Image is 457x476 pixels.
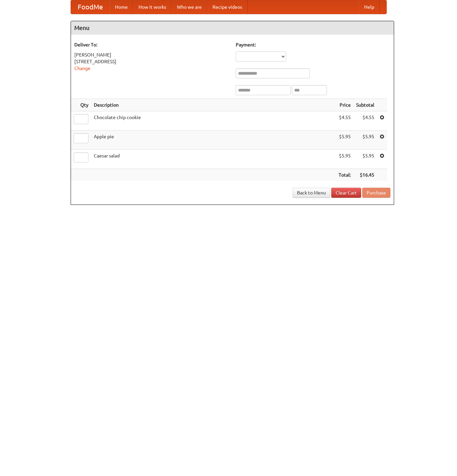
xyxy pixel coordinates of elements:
[91,131,336,150] td: Apple pie
[71,21,394,35] h4: Menu
[74,41,229,48] h5: Deliver To:
[293,188,330,198] a: Back to Menu
[336,111,353,131] td: $4.55
[91,111,336,131] td: Chocolate chip cookie
[74,51,229,58] div: [PERSON_NAME]
[172,0,207,14] a: Who we are
[71,0,110,14] a: FoodMe
[359,0,380,14] a: Help
[110,0,133,14] a: Home
[362,188,390,198] button: Purchase
[336,169,353,181] th: Total:
[133,0,172,14] a: How it works
[353,99,377,111] th: Subtotal
[91,99,336,111] th: Description
[336,150,353,169] td: $5.95
[353,169,377,181] th: $16.45
[74,66,90,71] a: Change
[207,0,247,14] a: Recipe videos
[91,150,336,169] td: Caesar salad
[336,99,353,111] th: Price
[353,150,377,169] td: $5.95
[71,99,91,111] th: Qty
[331,188,361,198] a: Clear Cart
[353,111,377,131] td: $4.55
[336,131,353,150] td: $5.95
[74,58,229,65] div: [STREET_ADDRESS]
[236,41,390,48] h5: Payment:
[353,131,377,150] td: $5.95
